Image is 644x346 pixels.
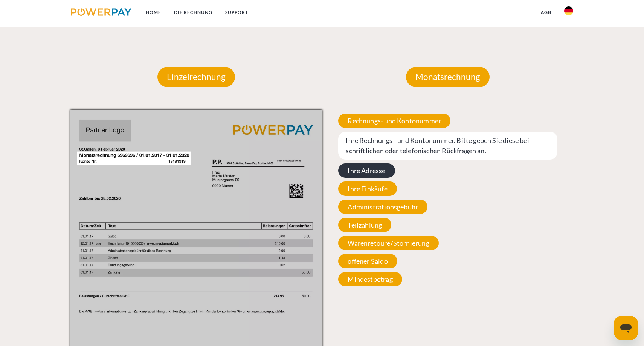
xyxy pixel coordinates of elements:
span: Ihre Adresse [338,163,395,178]
img: logo-powerpay.svg [71,8,131,16]
span: Ihre Rechnungs –und Kontonummer. Bitte geben Sie diese bei schriftlichen oder telefonischen Rückf... [338,132,557,160]
span: Rechnungs- und Kontonummer [338,114,450,128]
span: Administrationsgebühr [338,200,427,214]
a: agb [534,6,558,19]
span: Ihre Einkäufe [338,181,397,196]
a: DIE RECHNUNG [168,6,219,19]
img: de [564,6,573,15]
p: Monatsrechnung [406,67,490,87]
p: Einzelrechnung [157,67,235,87]
span: Mindestbetrag [338,272,402,286]
iframe: Schaltfläche zum Öffnen des Messaging-Fensters [614,316,638,340]
span: Warenretoure/Stornierung [338,236,438,250]
span: offener Saldo [338,254,397,268]
a: Home [139,6,168,19]
span: Teilzahlung [338,218,391,232]
a: SUPPORT [219,6,255,19]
